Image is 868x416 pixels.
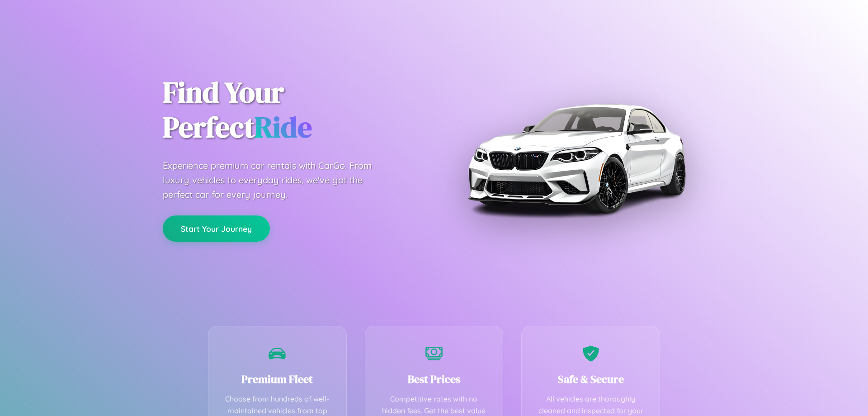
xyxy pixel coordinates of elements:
[222,372,333,387] h3: Premium Fleet
[535,372,646,387] h3: Safe & Secure
[463,45,689,272] img: Premium BMW car rental vehicle
[379,372,490,387] h3: Best Prices
[163,75,420,145] h1: Find Your Perfect
[163,215,270,242] button: Start Your Journey
[163,158,389,202] p: Experience premium car rentals with CarGo. From luxury vehicles to everyday rides, we've got the ...
[255,107,312,147] span: Ride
